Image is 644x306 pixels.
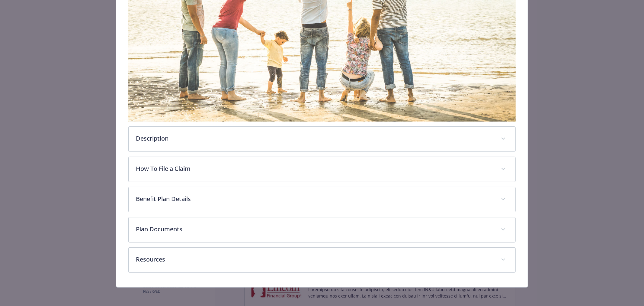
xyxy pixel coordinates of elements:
img: banner [128,0,516,122]
p: Resources [136,255,494,264]
div: How To File a Claim [129,157,515,182]
p: Plan Documents [136,225,494,234]
div: Description [129,127,515,151]
div: Benefit Plan Details [129,187,515,212]
p: How To File a Claim [136,164,494,173]
div: Resources [129,248,515,272]
div: Plan Documents [129,217,515,242]
p: Description [136,134,494,143]
p: Benefit Plan Details [136,194,494,203]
